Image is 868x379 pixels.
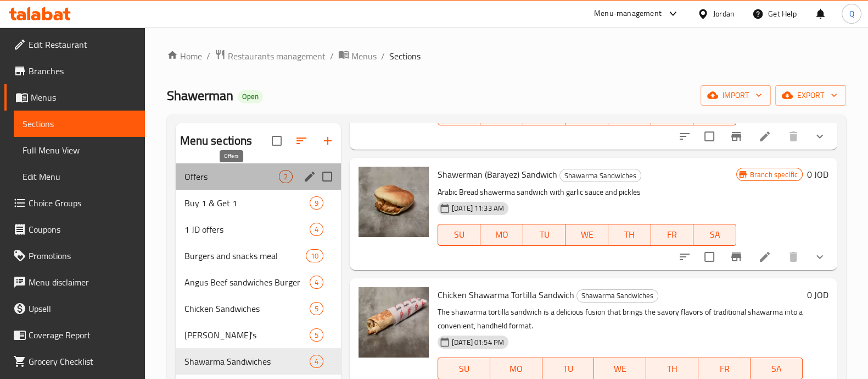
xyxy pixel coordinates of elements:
div: Shawarma Sandwiches4 [176,348,341,375]
span: [DATE] 11:33 AM [447,203,508,213]
span: export [784,89,837,102]
span: Full Menu View [23,144,136,157]
div: items [310,302,323,315]
span: Offers [184,170,279,183]
div: [PERSON_NAME]'s5 [176,322,341,348]
span: TH [613,227,647,243]
button: import [701,85,771,106]
svg: Show Choices [813,130,826,143]
span: Shawarma Sandwiches [577,289,658,302]
span: 5 [310,330,323,340]
div: items [310,328,323,342]
button: show more [807,244,833,270]
a: Menus [338,49,377,63]
h6: 0 JOD [807,167,828,182]
button: FR [651,224,694,246]
span: Chicken Sandwiches [184,302,310,315]
button: show more [807,123,833,150]
span: 9 [310,198,323,208]
span: SA [755,361,798,377]
a: Choice Groups [4,190,145,216]
button: edit [301,168,318,185]
span: SA [698,227,732,243]
span: Upsell [29,302,136,315]
span: TU [547,361,590,377]
span: Sections [389,50,421,63]
li: / [206,50,210,63]
div: Jordan [713,8,735,20]
img: Chicken Shawarma Tortilla Sandwich [359,287,429,358]
h2: Menu sections [180,133,253,149]
span: Shawerman [167,83,233,108]
span: Burgers and snacks meal [184,249,306,262]
span: TU [528,227,562,243]
a: Menu disclaimer [4,269,145,295]
span: Menus [351,50,377,63]
img: Shawerman (Barayez) Sandwich [359,167,429,237]
span: Q [849,8,854,20]
span: Buy 1 & Get 1 [184,196,310,210]
span: Sections [23,117,136,130]
div: Chicken Sandwiches5 [176,295,341,322]
a: Promotions [4,243,145,269]
div: Ramadan's [184,328,310,342]
div: Offers2edit [176,163,341,190]
span: WE [598,361,642,377]
span: Menu disclaimer [29,276,136,289]
span: Promotions [29,249,136,262]
span: Shawarma Sandwiches [560,169,641,182]
button: sort-choices [671,244,698,270]
span: TH [651,361,694,377]
span: 4 [310,356,323,367]
div: Menu-management [594,7,662,20]
a: Full Menu View [14,137,145,163]
div: Burgers and snacks meal10 [176,243,341,269]
span: 4 [310,224,323,235]
button: Branch-specific-item [723,244,749,270]
div: items [310,276,323,289]
span: Choice Groups [29,196,136,210]
a: Edit menu item [758,250,771,263]
div: items [306,249,323,262]
a: Sections [14,111,145,137]
button: SA [693,224,736,246]
a: Grocery Checklist [4,348,145,375]
span: 2 [279,172,292,182]
a: Edit menu item [758,130,771,143]
p: Arabic Bread shawerma sandwich with garlic sauce and pickles [438,185,736,199]
a: Edit Restaurant [4,31,145,58]
span: Select all sections [265,129,288,152]
a: Edit Menu [14,163,145,190]
div: 1 JD offers4 [176,216,341,243]
button: delete [780,244,807,270]
li: / [330,50,334,63]
span: Shawarma Sandwiches [184,355,310,368]
nav: breadcrumb [167,49,846,63]
span: MO [495,361,538,377]
span: [DATE] 01:54 PM [447,337,508,348]
span: Menus [31,91,136,104]
span: Open [238,92,263,101]
span: Shawerman (Barayez) Sandwich [438,166,557,183]
span: 1 JD offers [184,223,310,236]
span: Restaurants management [228,50,326,63]
span: Edit Menu [23,170,136,183]
div: Open [238,90,263,103]
span: Chicken Shawarma Tortilla Sandwich [438,287,574,303]
div: items [310,223,323,236]
p: The shawarma tortilla sandwich is a delicious fusion that brings the savory flavors of traditiona... [438,305,803,333]
div: items [310,196,323,210]
span: Grocery Checklist [29,355,136,368]
span: Select to update [698,125,721,148]
button: Add section [315,128,341,154]
span: Angus Beef sandwiches Burger [184,276,310,289]
a: Home [167,50,202,63]
div: Angus Beef sandwiches Burger4 [176,269,341,295]
a: Menus [4,84,145,111]
span: Branch specific [746,169,802,180]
